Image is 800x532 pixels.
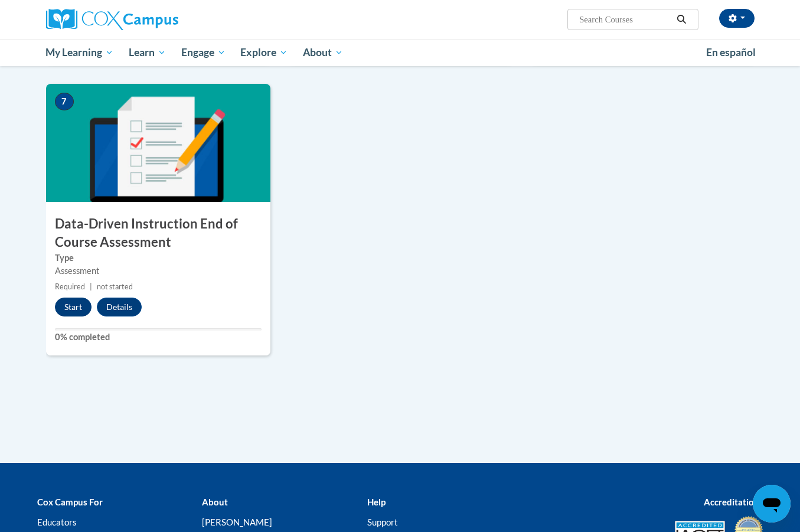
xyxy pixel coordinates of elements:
button: Start [55,298,92,316]
button: Details [97,298,142,316]
span: About [303,45,343,60]
span: Learn [129,45,166,60]
img: Course Image [46,84,270,202]
label: 0% completed [55,331,262,344]
a: Support [367,517,398,527]
a: Cox Campus [46,9,270,30]
input: Search Courses [578,12,672,27]
span: 7 [55,93,74,110]
span: | [90,282,92,291]
div: Assessment [55,265,262,278]
button: Search [672,12,690,27]
a: Learn [121,39,174,66]
img: Cox Campus [46,9,178,30]
iframe: Button to launch messaging window [753,485,791,523]
div: Main menu [28,39,772,66]
b: Accreditations [704,497,763,507]
span: En español [706,46,756,58]
a: Explore [233,39,295,66]
a: Educators [37,517,77,527]
label: Type [55,252,262,265]
span: My Learning [45,45,113,60]
button: Account Settings [719,9,755,28]
span: Explore [240,45,288,60]
a: My Learning [38,39,122,66]
a: Engage [174,39,233,66]
a: En español [698,40,763,65]
span: not started [97,282,133,291]
h3: Data-Driven Instruction End of Course Assessment [46,215,270,252]
span: Engage [181,45,226,60]
b: Cox Campus For [37,497,103,507]
b: Help [367,497,386,507]
a: About [295,39,351,66]
b: About [202,497,228,507]
span: Required [55,282,85,291]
